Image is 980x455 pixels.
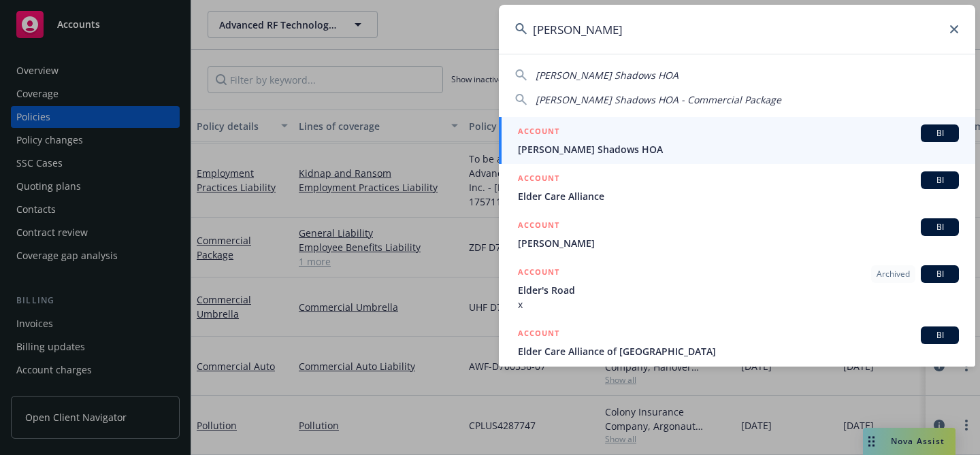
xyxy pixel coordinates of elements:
[518,171,559,188] h5: ACCOUNT
[877,268,910,280] span: Archived
[499,258,975,319] a: ACCOUNTArchivedBIElder's Roadx
[499,319,975,366] a: ACCOUNTBIElder Care Alliance of [GEOGRAPHIC_DATA]
[518,142,959,156] span: [PERSON_NAME] Shadows HOA
[518,326,559,343] h5: ACCOUNT
[518,218,559,235] h5: ACCOUNT
[518,265,559,282] h5: ACCOUNT
[926,174,953,186] span: BI
[926,268,953,280] span: BI
[518,189,959,203] span: Elder Care Alliance
[518,344,959,358] span: Elder Care Alliance of [GEOGRAPHIC_DATA]
[536,69,679,82] span: [PERSON_NAME] Shadows HOA
[499,117,975,164] a: ACCOUNTBI[PERSON_NAME] Shadows HOA
[926,127,953,139] span: BI
[926,221,953,233] span: BI
[518,236,959,250] span: [PERSON_NAME]
[518,283,959,297] span: Elder's Road
[536,93,781,106] span: [PERSON_NAME] Shadows HOA - Commercial Package
[926,329,953,341] span: BI
[499,211,975,258] a: ACCOUNTBI[PERSON_NAME]
[499,5,975,54] input: Search...
[518,124,559,141] h5: ACCOUNT
[518,297,959,311] span: x
[499,164,975,211] a: ACCOUNTBIElder Care Alliance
